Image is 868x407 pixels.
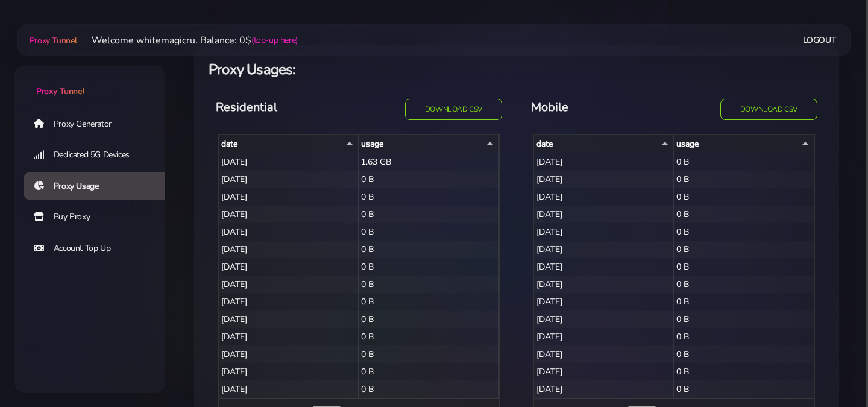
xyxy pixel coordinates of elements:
div: usage [676,137,811,150]
h5: Mobile [531,99,667,116]
div: date [536,137,671,150]
a: Proxy Usage [24,172,175,200]
div: 0 B [674,293,814,311]
div: [DATE] [219,380,359,398]
div: [DATE] [534,380,674,398]
div: [DATE] [534,171,674,188]
div: 0 B [674,188,814,206]
div: 0 B [674,153,814,171]
div: [DATE] [534,206,674,223]
a: Buy Proxy [24,203,175,231]
div: [DATE] [219,363,359,380]
div: [DATE] [534,311,674,328]
div: 0 B [359,223,499,241]
button: Download CSV [720,99,817,120]
div: [DATE] [219,276,359,293]
span: Proxy Tunnel [36,86,84,97]
div: date [221,137,356,150]
div: [DATE] [534,223,674,241]
div: 0 B [359,241,499,258]
div: [DATE] [219,258,359,276]
div: 0 B [359,188,499,206]
div: [DATE] [219,188,359,206]
div: 0 B [674,311,814,328]
div: [DATE] [219,171,359,188]
div: [DATE] [219,345,359,363]
div: [DATE] [534,241,674,258]
div: [DATE] [219,328,359,345]
div: 0 B [359,258,499,276]
div: 1.63 GB [359,153,499,171]
div: [DATE] [219,293,359,311]
h4: Proxy Usages: [209,60,825,80]
div: [DATE] [219,153,359,171]
a: Proxy Generator [24,110,175,137]
div: [DATE] [534,188,674,206]
div: 0 B [359,363,499,380]
div: [DATE] [219,206,359,223]
div: [DATE] [219,311,359,328]
a: Proxy Tunnel [14,66,165,98]
div: 0 B [674,276,814,293]
div: [DATE] [534,153,674,171]
div: 0 B [674,345,814,363]
a: Dedicated 5G Devices [24,141,175,169]
a: Logout [803,29,837,51]
div: 0 B [359,311,499,328]
a: (top-up here) [251,34,298,46]
div: [DATE] [534,363,674,380]
div: 0 B [674,258,814,276]
div: [DATE] [534,276,674,293]
div: 0 B [674,223,814,241]
div: 0 B [674,171,814,188]
div: 0 B [359,380,499,398]
div: usage [361,137,496,150]
div: 0 B [359,276,499,293]
div: 0 B [674,363,814,380]
div: [DATE] [534,293,674,311]
span: Proxy Tunnel [30,35,77,46]
div: [DATE] [219,223,359,241]
li: Welcome whitemagicru. Balance: 0$ [77,33,298,48]
div: [DATE] [534,328,674,345]
div: [DATE] [219,241,359,258]
div: [DATE] [534,345,674,363]
a: Account Top Up [24,235,175,262]
div: [DATE] [534,258,674,276]
div: 0 B [359,171,499,188]
div: 0 B [359,293,499,311]
div: 0 B [359,328,499,345]
div: 0 B [359,206,499,223]
div: 0 B [674,380,814,398]
div: 0 B [674,241,814,258]
div: 0 B [674,206,814,223]
button: Download CSV [405,99,502,120]
div: 0 B [674,328,814,345]
h5: Residential [216,99,352,116]
a: Proxy Tunnel [27,31,77,50]
div: 0 B [359,345,499,363]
